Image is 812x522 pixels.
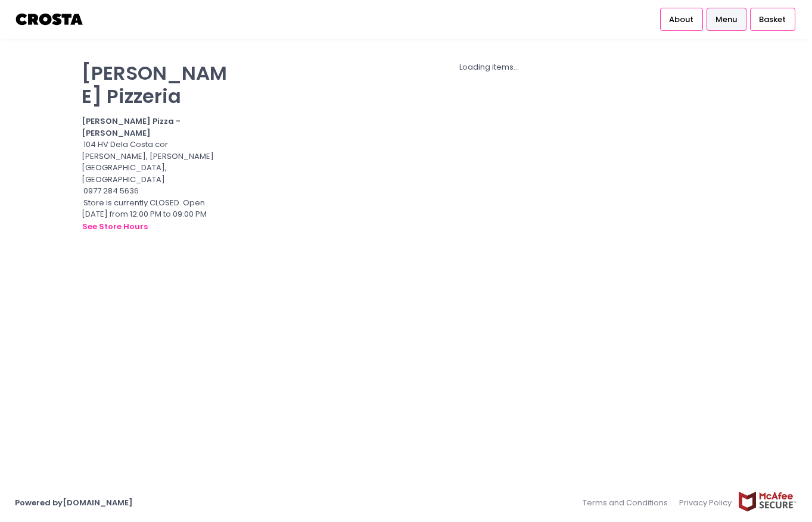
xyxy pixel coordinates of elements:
[674,491,738,514] a: Privacy Policy
[15,497,133,508] a: Powered by[DOMAIN_NAME]
[669,14,693,26] span: About
[82,139,233,185] div: 104 HV Dela Costa cor [PERSON_NAME], [PERSON_NAME][GEOGRAPHIC_DATA], [GEOGRAPHIC_DATA]
[82,115,181,139] b: [PERSON_NAME] Pizza - [PERSON_NAME]
[660,8,703,30] a: About
[759,14,786,26] span: Basket
[82,197,233,233] div: Store is currently CLOSED. Open [DATE] from 12:00 PM to 09:00 PM
[82,61,233,108] p: [PERSON_NAME] Pizzeria
[82,185,233,197] div: 0977 284 5636
[82,220,148,233] button: see store hours
[583,491,674,514] a: Terms and Conditions
[247,61,730,73] div: Loading items...
[738,491,797,512] img: mcafee-secure
[15,9,85,30] img: logo
[715,14,737,26] span: Menu
[707,8,746,30] a: Menu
